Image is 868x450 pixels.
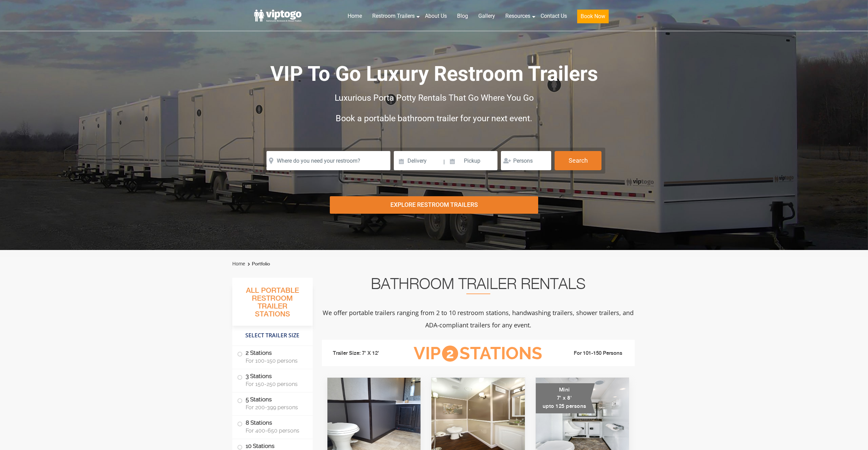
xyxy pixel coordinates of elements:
[535,9,572,24] a: Contact Us
[342,9,367,24] a: Home
[246,381,305,387] span: For 150-250 persons
[246,404,305,411] span: For 200-399 persons
[452,9,473,24] a: Blog
[446,151,498,170] input: Pickup
[335,93,534,103] span: Luxurious Porta Potty Rentals That Go Where You Go
[232,261,245,266] a: Home
[442,346,458,362] span: 2
[330,196,538,214] div: Explore Restroom Trailers
[270,62,598,86] span: VIP To Go Luxury Restroom Trailers
[500,9,535,24] a: Resources
[267,151,390,170] input: Where do you need your restroom?
[336,113,532,123] span: Book a portable bathroom trailer for your next event.
[403,344,553,363] h3: VIP Stations
[553,349,630,358] li: For 101-150 Persons
[237,369,308,390] label: 3 Stations
[536,383,595,413] div: Mini 7' x 8' upto 125 persons
[322,278,635,294] h2: Bathroom Trailer Rentals
[237,416,308,437] label: 8 Stations
[246,260,270,268] li: Portfolio
[232,329,313,342] h4: Select Trailer Size
[327,343,403,364] li: Trailer Size: 7' X 12'
[237,392,308,414] label: 5 Stations
[322,307,635,331] p: We offer portable trailers ranging from 2 to 10 restroom stations, handwashing trailers, shower t...
[232,285,313,326] h3: All Portable Restroom Trailer Stations
[577,10,609,23] button: Book Now
[237,346,308,367] label: 2 Stations
[555,151,601,170] button: Search
[246,427,305,434] span: For 400-650 persons
[501,151,551,170] input: Persons
[420,9,452,24] a: About Us
[572,9,614,27] a: Book Now
[246,358,305,364] span: For 100-150 persons
[443,151,445,173] span: |
[367,9,420,24] a: Restroom Trailers
[394,151,443,170] input: Delivery
[473,9,500,24] a: Gallery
